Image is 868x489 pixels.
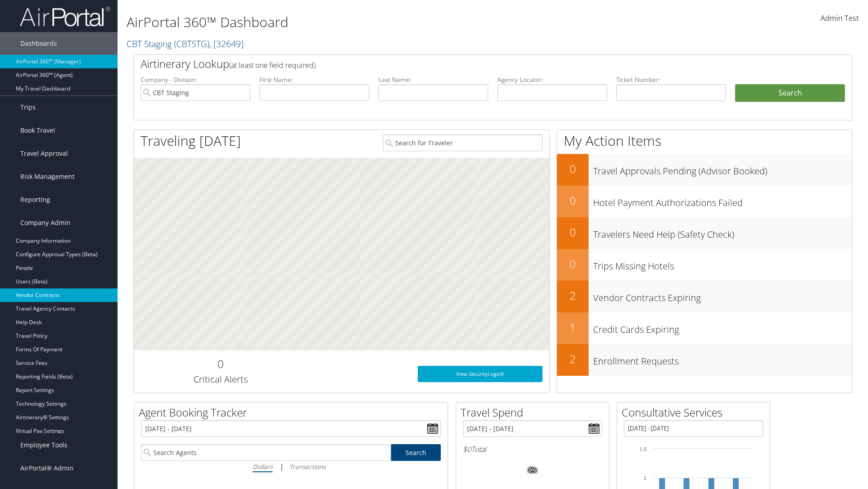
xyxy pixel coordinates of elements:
h1: My Action Items [557,131,852,150]
label: Last Name: [378,75,488,84]
label: Company - Division: [141,75,250,84]
a: 2Enrollment Requests [557,344,852,376]
span: Employee Tools [20,434,67,456]
h2: 1 [557,320,589,335]
span: Travel Approval [20,142,68,165]
div: | [141,461,441,472]
h1: AirPortal 360™ Dashboard [127,13,615,32]
h3: Critical Alerts [141,373,300,386]
h2: Consultative Services [622,405,770,420]
a: 0Trips Missing Hotels [557,249,852,281]
h1: Traveling [DATE] [141,131,241,150]
tspan: 1.5 [640,446,646,452]
a: Admin Test [821,5,859,33]
i: Dollars [253,462,273,471]
a: CBT Staging [127,38,244,50]
span: $0 [463,444,471,454]
span: Reporting [20,188,50,211]
h2: 0 [557,256,589,272]
span: Admin Test [821,13,859,23]
a: 1Credit Cards Expiring [557,312,852,344]
h2: 2 [557,351,589,367]
a: Search [391,444,441,461]
a: 0Travelers Need Help (Safety Check) [557,217,852,249]
h3: Credit Cards Expiring [593,319,852,336]
label: Ticket Number: [616,75,726,84]
h2: Travel Spend [461,405,609,420]
input: Search Agents [141,444,391,461]
h3: Enrollment Requests [593,350,852,368]
img: airportal-logo.png [20,6,110,27]
a: 0Travel Approvals Pending (Advisor Booked) [557,154,852,186]
h2: 0 [557,161,589,177]
span: Dashboards [20,32,57,55]
span: Trips [20,96,36,119]
tspan: 1 [644,475,646,481]
i: Transactions [289,462,325,471]
label: First Name: [259,75,369,84]
span: Company Admin [20,211,71,234]
span: Risk Management [20,165,75,188]
a: 0Hotel Payment Authorizations Failed [557,186,852,217]
h3: Hotel Payment Authorizations Failed [593,192,852,209]
h2: 0 [557,193,589,208]
h3: Trips Missing Hotels [593,255,852,273]
span: (at least one field required) [229,60,316,70]
h2: Agent Booking Tracker [139,405,448,420]
span: , [ 32649 ] [209,38,244,50]
span: AirPortal® Admin [20,457,74,479]
h2: 2 [557,288,589,303]
h3: Travel Approvals Pending (Advisor Booked) [593,160,852,177]
tspan: 0% [529,468,536,473]
h3: Travelers Need Help (Safety Check) [593,224,852,241]
h2: 0 [141,356,300,372]
h6: Total [463,444,602,454]
a: View SecurityLogic® [418,366,542,382]
label: Agency Locator: [497,75,607,84]
h2: 0 [557,225,589,240]
h3: Vendor Contracts Expiring [593,287,852,304]
span: Book Travel [20,119,55,142]
button: Search [735,84,845,102]
span: ( CBTSTG ) [174,38,209,50]
a: 2Vendor Contracts Expiring [557,281,852,312]
input: Search for Traveler [383,134,542,151]
h2: Airtinerary Lookup [141,56,785,72]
